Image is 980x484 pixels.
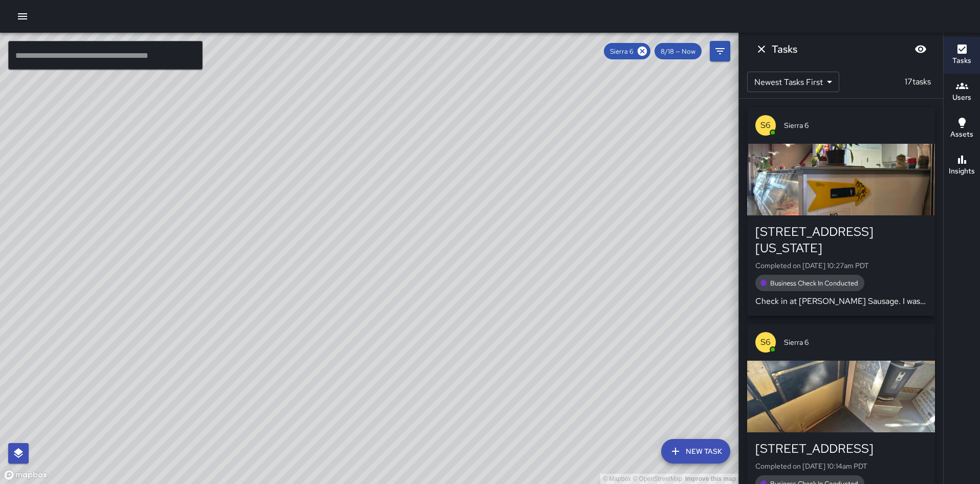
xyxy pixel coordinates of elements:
[747,107,935,316] button: S6Sierra 6[STREET_ADDRESS][US_STATE]Completed on [DATE] 10:27am PDTBusiness Check In ConductedChe...
[655,47,702,56] span: 8/18 — Now
[944,147,980,184] button: Insights
[944,111,980,147] button: Assets
[755,260,927,271] p: Completed on [DATE] 10:27am PDT
[604,47,640,56] span: Sierra 6
[901,76,935,88] p: 17 tasks
[760,119,771,131] p: S6
[661,439,730,464] button: New Task
[772,41,797,57] h6: Tasks
[784,120,927,130] span: Sierra 6
[604,43,650,59] div: Sierra 6
[747,72,839,92] div: Newest Tasks First
[784,337,927,347] span: Sierra 6
[944,37,980,74] button: Tasks
[950,129,973,140] h6: Assets
[952,55,971,67] h6: Tasks
[755,295,927,307] p: Check in at [PERSON_NAME] Sausage. I was advised that everything is going well. Code 4
[949,166,975,177] h6: Insights
[764,279,864,288] span: Business Check In Conducted
[755,224,927,256] div: [STREET_ADDRESS][US_STATE]
[952,92,971,103] h6: Users
[755,441,927,457] div: [STREET_ADDRESS]
[910,39,931,59] button: Blur
[751,39,772,59] button: Dismiss
[760,336,771,348] p: S6
[710,41,730,61] button: Filters
[944,74,980,111] button: Users
[755,461,927,471] p: Completed on [DATE] 10:14am PDT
